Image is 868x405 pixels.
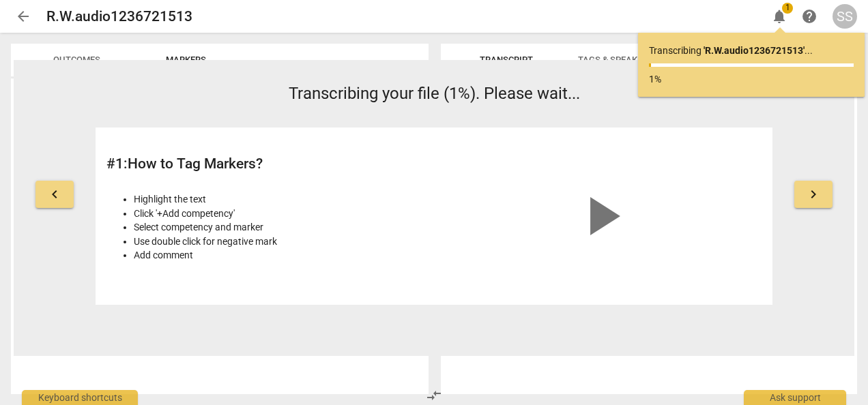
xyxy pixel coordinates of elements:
span: 1 [782,3,793,14]
span: Tags & Speakers [578,55,653,65]
span: Outcomes [53,55,100,65]
div: Keyboard shortcuts [22,390,138,405]
button: Notifications [767,4,792,29]
li: Select competency and marker [134,220,427,235]
h2: R.W.audio1236721513 [46,8,192,25]
p: 1% [649,72,854,87]
button: SS [833,4,857,29]
b: ' R.W.audio1236721513 ' [704,45,805,56]
span: compare_arrows [426,387,442,404]
span: help [801,8,818,25]
span: Transcribing your file (1%). Please wait... [289,84,580,103]
h2: # 1 : How to Tag Markers? [106,155,427,172]
span: Markers [166,55,206,65]
span: play_arrow [568,183,634,249]
li: Click '+Add competency' [134,207,427,221]
span: keyboard_arrow_left [46,186,63,202]
span: keyboard_arrow_right [805,186,822,202]
div: Ask support [744,390,846,405]
li: Highlight the text [134,192,427,207]
li: Use double click for negative mark [134,235,427,249]
p: Transcribing ... [649,44,854,58]
span: Transcript [480,55,533,65]
span: notifications [771,8,787,25]
a: Help [797,4,822,29]
span: arrow_back [15,8,31,25]
li: Add comment [134,248,427,262]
